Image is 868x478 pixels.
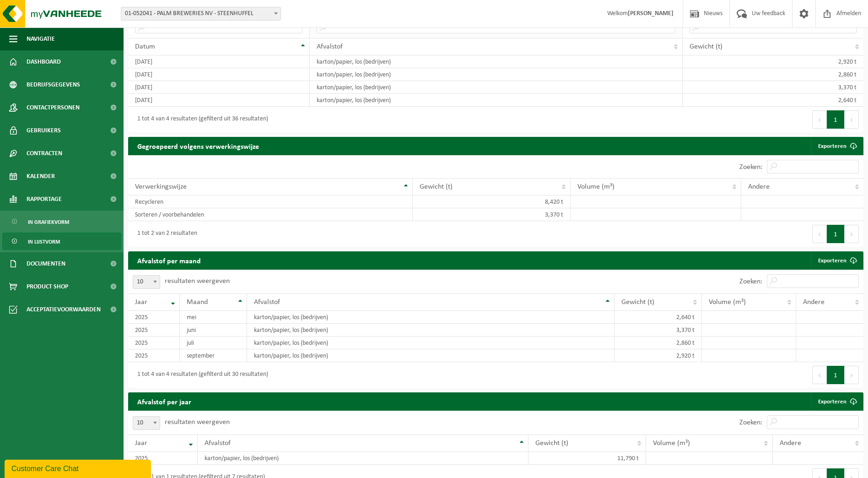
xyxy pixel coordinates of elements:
span: Afvalstof [205,440,231,447]
button: 1 [827,110,845,129]
div: 1 tot 4 van 4 resultaten (gefilterd uit 36 resultaten) [133,111,268,128]
span: Dashboard [27,50,61,73]
td: [DATE] [128,94,310,107]
td: 11,790 t [528,452,646,465]
span: 10 [133,417,160,429]
td: 2025 [128,452,198,465]
a: Exporteren [811,251,863,270]
strong: [PERSON_NAME] [628,10,674,17]
div: 1 tot 4 van 4 resultaten (gefilterd uit 30 resultaten) [133,367,268,383]
td: 2,640 t [615,311,702,324]
button: Next [845,366,859,384]
h2: Afvalstof per jaar [128,392,200,410]
button: Next [845,110,859,129]
span: In grafiekvorm [28,213,69,231]
td: 2,920 t [615,349,702,362]
td: 3,370 t [615,324,702,337]
td: Recycleren [128,196,413,208]
a: In grafiekvorm [2,213,121,230]
span: Volume (m³) [709,299,746,306]
span: Volume (m³) [653,440,690,447]
span: Gewicht (t) [420,183,453,190]
span: Rapportage [27,188,62,211]
span: Bedrijfsgegevens [27,73,80,96]
span: Acceptatievoorwaarden [27,298,101,321]
span: Gebruikers [27,119,61,142]
a: In lijstvorm [2,233,121,250]
a: Exporteren [811,137,863,155]
span: Afvalstof [317,43,343,50]
td: [DATE] [128,81,310,94]
span: Andere [748,183,770,190]
td: karton/papier, los (bedrijven) [198,452,528,465]
label: Zoeken: [739,163,762,171]
button: Previous [812,110,827,129]
span: 10 [133,276,160,288]
td: 8,420 t [413,196,571,208]
span: Product Shop [27,275,68,298]
td: mei [180,311,247,324]
td: [DATE] [128,68,310,81]
iframe: chat widget [5,458,153,478]
td: juli [180,337,247,349]
td: Sorteren / voorbehandelen [128,208,413,221]
td: karton/papier, los (bedrijven) [247,349,615,362]
td: karton/papier, los (bedrijven) [310,94,683,107]
td: september [180,349,247,362]
td: karton/papier, los (bedrijven) [247,337,615,349]
span: 01-052041 - PALM BREWERIES NV - STEENHUFFEL [121,7,281,21]
span: Jaar [135,440,147,447]
td: karton/papier, los (bedrijven) [310,81,683,94]
span: Jaar [135,299,147,306]
span: In lijstvorm [28,233,60,250]
td: 2,640 t [683,94,863,107]
label: Zoeken: [739,278,762,285]
td: 2,920 t [683,55,863,68]
span: Volume (m³) [577,183,615,190]
button: Previous [812,366,827,384]
td: 3,370 t [413,208,571,221]
td: 2025 [128,337,180,349]
span: Maand [187,299,208,306]
a: Exporteren [811,392,863,411]
span: Contracten [27,142,62,165]
span: Afvalstof [254,299,280,306]
label: resultaten weergeven [165,418,230,426]
span: 10 [133,416,160,430]
span: Andere [780,440,801,447]
td: karton/papier, los (bedrijven) [247,311,615,324]
button: 1 [827,225,845,243]
td: 2025 [128,311,180,324]
td: karton/papier, los (bedrijven) [310,55,683,68]
span: Gewicht (t) [690,43,722,50]
button: Previous [812,225,827,243]
span: Andere [803,299,825,306]
span: Datum [135,43,155,50]
td: 2,860 t [683,68,863,81]
span: Verwerkingswijze [135,183,187,190]
button: 1 [827,366,845,384]
button: Next [845,225,859,243]
td: 2,860 t [615,337,702,349]
td: 2025 [128,324,180,337]
td: juni [180,324,247,337]
h2: Afvalstof per maand [128,251,210,269]
span: Gewicht (t) [621,299,654,306]
td: karton/papier, los (bedrijven) [247,324,615,337]
label: resultaten weergeven [165,277,230,285]
span: Navigatie [27,27,55,50]
span: Contactpersonen [27,96,80,119]
div: 1 tot 2 van 2 resultaten [133,226,197,242]
span: Documenten [27,252,65,275]
span: Kalender [27,165,55,188]
td: 2025 [128,349,180,362]
span: 10 [133,275,160,289]
h2: Gegroepeerd volgens verwerkingswijze [128,137,268,155]
td: 3,370 t [683,81,863,94]
span: Gewicht (t) [535,440,568,447]
span: 01-052041 - PALM BREWERIES NV - STEENHUFFEL [121,7,280,20]
td: [DATE] [128,55,310,68]
label: Zoeken: [739,419,762,426]
td: karton/papier, los (bedrijven) [310,68,683,81]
